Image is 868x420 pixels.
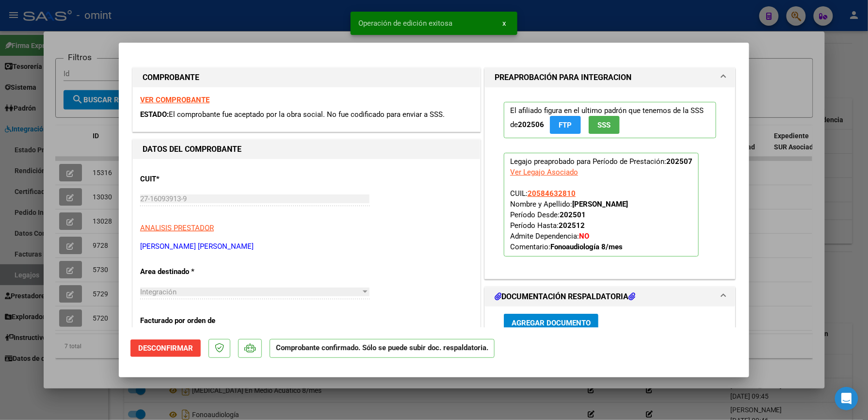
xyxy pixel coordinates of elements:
[598,121,611,129] span: SSS
[130,339,201,357] button: Desconfirmar
[504,102,716,138] p: El afiliado figura en el ultimo padrón que tenemos de la SSS de
[140,241,473,252] p: [PERSON_NAME] [PERSON_NAME]
[550,242,623,251] strong: Fonoaudiología 8/mes
[504,314,598,332] button: Agregar Documento
[140,266,240,277] p: Area destinado *
[572,200,628,209] strong: [PERSON_NAME]
[358,18,452,28] span: Operación de edición exitosa
[666,157,692,166] strong: 202507
[138,344,193,353] span: Desconfirmar
[495,15,514,32] button: x
[504,153,699,257] p: Legajo preaprobado para Período de Prestación:
[140,96,209,104] a: VER COMPROBANTE
[495,72,631,83] h1: PREAPROBACIÓN PARA INTEGRACION
[485,68,735,87] mat-expansion-panel-header: PREAPROBACIÓN PARA INTEGRACION
[835,387,858,410] div: Open Intercom Messenger
[579,232,589,241] strong: NO
[485,87,735,279] div: PREAPROBACIÓN PARA INTEGRACION
[510,167,578,178] div: Ver Legajo Asociado
[169,110,445,119] span: El comprobante fue aceptado por la obra social. No fue codificado para enviar a SSS.
[140,315,240,326] p: Facturado por orden de
[143,145,241,154] strong: DATOS DEL COMPROBANTE
[140,110,169,119] span: ESTADO:
[559,221,585,230] strong: 202512
[140,224,214,232] span: ANALISIS PRESTADOR
[550,116,581,134] button: FTP
[510,189,628,251] span: CUIL: Nombre y Apellido: Período Desde: Período Hasta: Admite Dependencia:
[518,120,544,129] strong: 202506
[143,73,199,82] strong: COMPROBANTE
[589,116,620,134] button: SSS
[270,339,495,358] p: Comprobante confirmado. Sólo se puede subir doc. respaldatoria.
[510,242,623,251] span: Comentario:
[512,319,591,327] span: Agregar Documento
[485,287,735,307] mat-expansion-panel-header: DOCUMENTACIÓN RESPALDATORIA
[559,121,572,129] span: FTP
[528,189,576,198] span: 20584632810
[502,19,506,28] span: x
[560,210,586,219] strong: 202501
[140,288,177,296] span: Integración
[495,291,635,303] h1: DOCUMENTACIÓN RESPALDATORIA
[140,174,240,185] p: CUIT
